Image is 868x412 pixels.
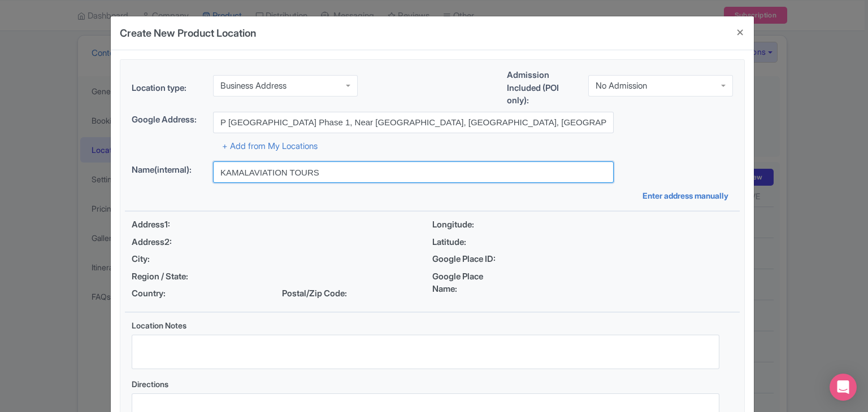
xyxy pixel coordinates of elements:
button: Close [727,16,754,49]
label: Location type: [132,82,204,95]
div: No Admission [596,81,647,91]
span: Longitude: [432,218,509,231]
div: Business Address [220,81,287,91]
span: Postal/Zip Code: [282,287,359,300]
label: Google Address: [132,113,204,126]
span: Address2: [132,236,209,249]
span: City: [132,253,209,266]
a: + Add from My Locations [222,141,318,151]
span: Directions [132,379,168,389]
span: Country: [132,287,209,300]
input: Search address [213,112,614,133]
div: Open Intercom Messenger [830,374,857,401]
span: Address1: [132,218,209,231]
span: Region / State: [132,270,209,283]
label: Admission Included (POI only): [507,69,579,107]
h4: Create New Product Location [120,25,256,41]
span: Google Place Name: [432,270,509,296]
a: Enter address manually [643,190,733,201]
span: Latitude: [432,236,509,249]
span: Google Place ID: [432,253,509,266]
span: Location Notes [132,321,186,330]
label: Name(internal): [132,164,204,177]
